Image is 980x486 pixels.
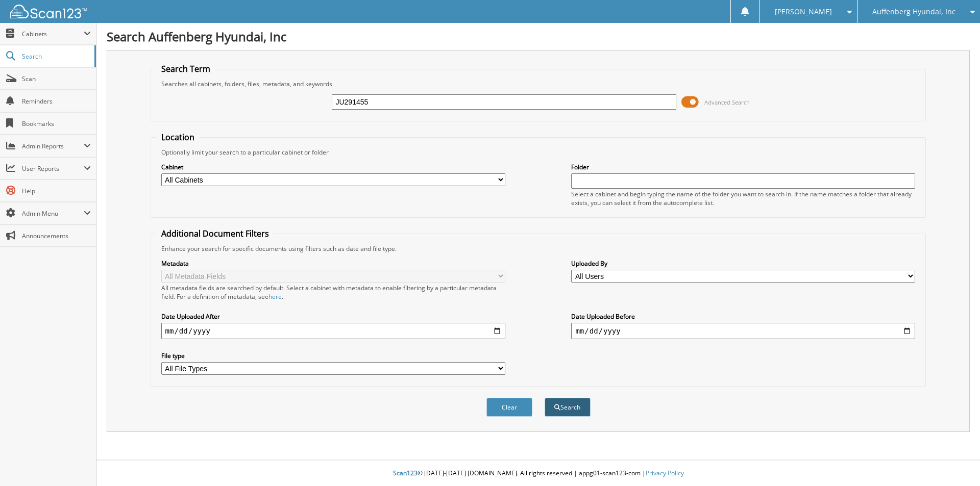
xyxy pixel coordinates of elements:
[646,469,684,477] a: Privacy Policy
[704,98,750,106] span: Advanced Search
[156,63,215,74] legend: Search Term
[107,28,970,45] h1: Search Auffenberg Hyundai, Inc
[22,52,89,61] span: Search
[156,228,274,239] legend: Additional Document Filters
[161,323,505,339] input: start
[161,351,505,360] label: File type
[268,292,282,301] a: here
[22,97,91,106] span: Reminders
[161,259,505,268] label: Metadata
[22,74,91,83] span: Scan
[22,209,84,218] span: Admin Menu
[161,284,505,301] div: All metadata fields are searched by default. Select a cabinet with metadata to enable filtering b...
[486,398,532,417] button: Clear
[156,80,921,88] div: Searches all cabinets, folders, files, metadata, and keywords
[571,259,915,268] label: Uploaded By
[872,9,955,15] span: Auffenberg Hyundai, Inc
[545,398,591,417] button: Search
[22,119,91,128] span: Bookmarks
[22,187,91,195] span: Help
[156,148,921,157] div: Optionally limit your search to a particular cabinet or folder
[775,9,832,15] span: [PERSON_NAME]
[22,164,84,173] span: User Reports
[571,190,915,207] div: Select a cabinet and begin typing the name of the folder you want to search in. If the name match...
[22,30,84,38] span: Cabinets
[161,312,505,321] label: Date Uploaded After
[393,469,418,477] span: Scan123
[96,461,980,486] div: © [DATE]-[DATE] [DOMAIN_NAME]. All rights reserved | appg01-scan123-com |
[22,232,91,240] span: Announcements
[161,163,505,171] label: Cabinet
[156,244,921,253] div: Enhance your search for specific documents using filters such as date and file type.
[571,312,915,321] label: Date Uploaded Before
[156,132,200,143] legend: Location
[571,163,915,171] label: Folder
[10,5,87,18] img: scan123-logo-white.svg
[571,323,915,339] input: end
[22,142,84,150] span: Admin Reports
[929,437,980,486] iframe: Chat Widget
